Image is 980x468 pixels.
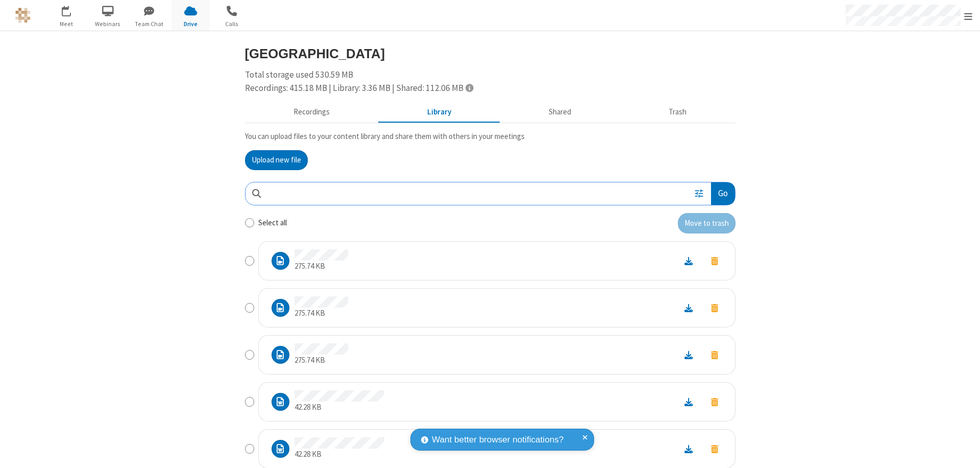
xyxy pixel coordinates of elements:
[702,442,727,456] button: Move to trash
[69,6,76,13] div: 1
[702,301,727,315] button: Move to trash
[130,19,168,29] span: Team Chat
[15,8,31,23] img: QA Selenium DO NOT DELETE OR CHANGE
[295,355,348,366] p: 275.74 KB
[295,308,348,319] p: 275.74 KB
[675,443,702,455] a: Download file
[702,254,727,268] button: Move to trash
[47,19,86,29] span: Meet
[213,19,251,29] span: Calls
[258,217,287,229] label: Select all
[500,103,620,122] button: Shared during meetings
[379,103,500,122] button: Content library
[245,82,736,95] div: Recordings: 415.18 MB | Library: 3.36 MB | Shared: 112.06 MB
[702,348,727,362] button: Move to trash
[245,68,736,95] div: Total storage used 530.59 MB
[295,449,384,460] p: 42.28 KB
[245,103,379,122] button: Recorded meetings
[245,46,736,61] h3: [GEOGRAPHIC_DATA]
[675,396,702,408] a: Download file
[89,19,127,29] span: Webinars
[620,103,736,122] button: Trash
[432,433,563,447] span: Want better browser notifications?
[465,83,473,92] span: Totals displayed include files that have been moved to the trash.
[171,19,210,29] span: Drive
[675,302,702,314] a: Download file
[295,261,348,272] p: 275.74 KB
[702,395,727,409] button: Move to trash
[295,402,384,413] p: 42.28 KB
[711,182,734,205] button: Go
[678,213,736,233] button: Move to trash
[675,255,702,267] a: Download file
[245,131,736,143] p: You can upload files to your content library and share them with others in your meetings
[245,150,308,171] button: Upload new file
[954,441,972,461] iframe: Chat
[675,349,702,361] a: Download file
